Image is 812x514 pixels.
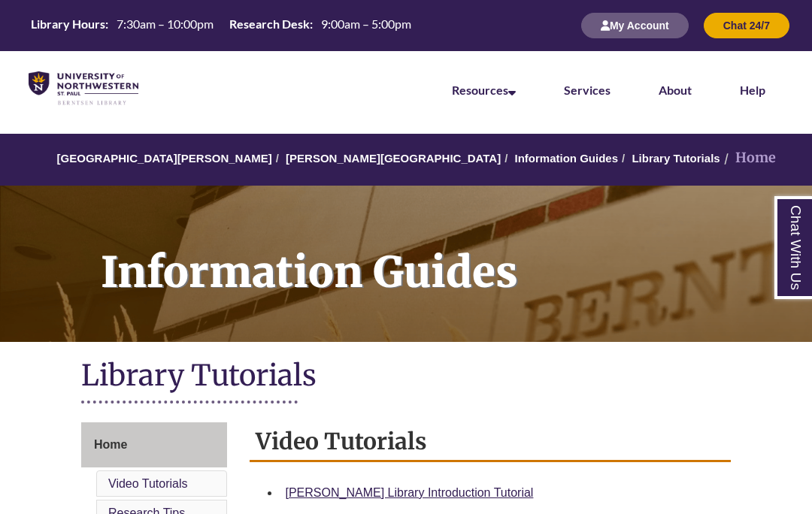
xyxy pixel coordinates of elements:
a: Chat 24/7 [704,19,789,32]
span: Home [94,438,127,451]
a: Help [740,83,765,97]
th: Library Hours: [25,16,111,32]
a: Services [564,83,611,97]
a: Resources [452,83,516,97]
h1: Information Guides [84,186,812,322]
th: Research Desk: [223,16,315,32]
table: Hours Today [25,16,417,35]
span: 7:30am – 10:00pm [117,17,214,31]
button: My Account [581,13,689,38]
img: UNWSP Library Logo [29,71,138,106]
a: Hours Today [25,16,417,36]
a: About [659,83,692,97]
a: My Account [581,19,689,32]
a: Video Tutorials [108,477,188,490]
li: Home [720,147,776,169]
h1: Library Tutorials [81,357,731,397]
span: 9:00am – 5:00pm [321,17,411,31]
a: Information Guides [515,152,619,165]
a: [GEOGRAPHIC_DATA][PERSON_NAME] [57,152,272,165]
a: Library Tutorials [632,152,720,165]
h2: Video Tutorials [250,422,732,462]
a: Home [81,422,227,467]
button: Chat 24/7 [704,13,789,38]
a: [PERSON_NAME][GEOGRAPHIC_DATA] [286,152,501,165]
a: [PERSON_NAME] Library Introduction Tutorial [286,486,534,499]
